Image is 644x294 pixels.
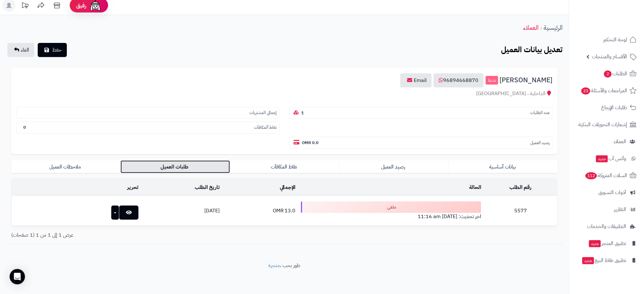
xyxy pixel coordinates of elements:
[298,179,484,196] td: الحالة
[573,134,640,149] a: العملاء
[596,155,608,162] span: جديد
[587,222,626,231] span: التطبيقات والخدمات
[530,140,550,146] small: رصيد العميل
[448,160,558,173] a: بيانات أساسية
[573,219,640,234] a: التطبيقات والخدمات
[298,196,484,225] td: اخر تحديث: [DATE] 11:16 am
[581,86,627,95] span: المراجعات والأسئلة
[10,269,25,284] div: Open Intercom Messenger
[604,70,612,78] span: 2
[573,185,640,200] a: أدوات التسويق
[614,137,626,146] span: العملاء
[595,154,626,163] span: وآتس آب
[230,160,339,173] a: نقاط المكافآت
[601,103,627,112] span: طلبات الإرجاع
[141,179,222,196] td: تاريخ الطلب
[269,262,280,269] a: متجرة
[544,23,562,32] a: الرئيسية
[573,66,640,81] a: الطلبات2
[400,73,432,87] a: Email
[598,188,626,197] span: أدوات التسويق
[499,77,553,84] span: [PERSON_NAME]
[16,90,553,97] div: الداخلية ، [GEOGRAPHIC_DATA]
[589,240,601,247] span: جديد
[38,43,67,57] button: حفظ
[573,202,640,217] a: التقارير
[573,117,640,132] a: إشعارات التحويلات البنكية
[222,196,298,225] td: 13.0 OMR
[501,44,562,55] b: تعديل بيانات العميل
[23,124,26,130] b: 0
[582,257,594,264] span: جديد
[573,151,640,166] a: وآتس آبجديد
[21,46,29,54] span: الغاء
[530,110,550,116] small: عدد الطلبات
[603,69,627,78] span: الطلبات
[581,87,590,94] span: 23
[585,172,597,179] span: 112
[301,201,482,213] div: ملغي
[7,43,34,57] a: الغاء
[592,52,627,61] span: الأقسام والمنتجات
[582,256,626,265] span: تطبيق نقاط البيع
[588,239,626,248] span: تطبيق المتجر
[573,83,640,98] a: المراجعات والأسئلة23
[484,196,557,225] td: 5577
[222,179,298,196] td: الإجمالي
[573,100,640,115] a: طلبات الإرجاع
[434,73,483,87] a: 96894668870
[614,205,626,214] span: التقارير
[573,253,640,268] a: تطبيق نقاط البيعجديد
[250,110,277,116] small: إجمالي المشتريات
[523,23,538,32] a: العملاء
[254,125,277,131] small: نقاط ألمكافآت
[486,76,498,85] small: نشط
[76,2,86,9] span: رفيق
[585,171,627,180] span: السلات المتروكة
[603,35,627,44] span: لوحة التحكم
[121,160,230,173] a: طلبات العميل
[573,236,640,251] a: تطبيق المتجرجديد
[302,110,304,116] b: 1
[12,179,141,196] td: تحرير
[141,196,222,225] td: [DATE]
[11,160,121,173] a: ملاحظات العميل
[52,46,62,54] span: حفظ
[302,140,319,146] b: 0.0 OMR
[6,232,285,239] div: عرض 1 إلى 1 من 1 (1 صفحات)
[578,120,627,129] span: إشعارات التحويلات البنكية
[573,32,640,47] a: لوحة التحكم
[573,168,640,183] a: السلات المتروكة112
[339,160,448,173] a: رصيد العميل
[484,179,557,196] td: رقم الطلب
